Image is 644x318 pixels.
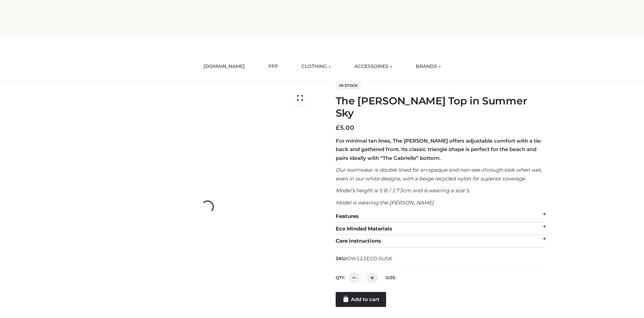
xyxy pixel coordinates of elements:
[263,59,283,74] a: FFP
[336,167,542,182] em: Our swimwear is double lined for an opaque and non-see-through look when wet, even in our white d...
[336,235,546,247] div: Care instructions
[336,187,470,194] em: Model’s height is 5’8 / 173cm and is wearing a size S.
[349,59,397,74] a: ACCESSORIES
[336,124,354,131] bdi: 5.00
[336,138,542,161] strong: For minimal tan lines, The [PERSON_NAME] offers adjustable comfort with a tie-back and gathered f...
[198,59,250,74] a: [DOMAIN_NAME]
[336,210,546,223] div: Features
[336,223,546,235] div: Eco Minded Materials
[336,254,393,263] span: SKU:
[296,59,336,74] a: CLOTHING
[336,81,361,90] span: In stock
[347,255,392,262] span: OW122ECO-SUSK
[336,95,546,119] h1: The [PERSON_NAME] Top in Summer Sky
[411,59,446,74] a: BRANDS
[336,292,386,307] a: Add to cart
[336,275,345,280] label: QTY:
[386,275,396,280] label: Size:
[336,124,340,131] span: £
[336,199,434,206] em: Model is wearing the [PERSON_NAME]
